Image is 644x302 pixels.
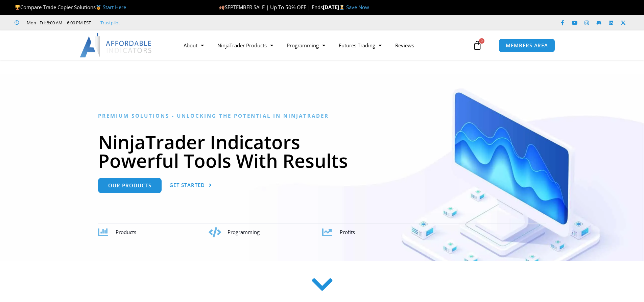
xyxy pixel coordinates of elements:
span: MEMBERS AREA [506,43,548,48]
a: About [177,38,211,53]
img: 🏆 [15,5,20,10]
span: SEPTEMBER SALE | Up To 50% OFF | Ends [219,4,323,10]
a: Save Now [346,4,369,10]
a: Our Products [98,178,162,193]
span: Programming [228,229,260,235]
a: Start Here [103,4,126,10]
h1: NinjaTrader Indicators Powerful Tools With Results [98,133,546,170]
img: LogoAI | Affordable Indicators – NinjaTrader [80,33,152,57]
span: Mon - Fri: 8:00 AM – 6:00 PM EST [25,19,91,27]
a: Reviews [388,38,421,53]
span: 0 [479,38,484,44]
strong: [DATE] [323,4,346,10]
img: 🥇 [96,5,101,10]
span: Compare Trade Copier Solutions [15,4,126,10]
nav: Menu [177,38,471,53]
a: NinjaTrader Products [211,38,280,53]
span: Products [116,229,136,235]
img: ⌛ [339,5,344,10]
a: Trustpilot [100,19,120,27]
a: Get Started [169,178,212,193]
img: 🍂 [219,5,224,10]
h6: Premium Solutions - Unlocking the Potential in NinjaTrader [98,113,546,119]
span: Get Started [169,183,205,188]
span: Profits [340,229,355,235]
a: Programming [280,38,332,53]
a: MEMBERS AREA [499,39,555,52]
a: 0 [462,36,492,55]
a: Futures Trading [332,38,388,53]
span: Our Products [108,183,151,188]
